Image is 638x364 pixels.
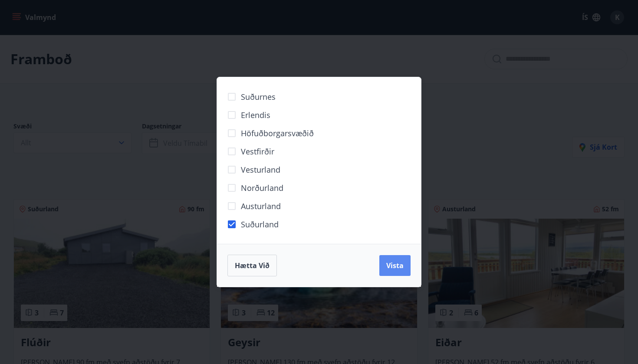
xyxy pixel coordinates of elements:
[235,261,270,270] span: Hætta við
[227,255,277,276] button: Hætta við
[241,182,283,193] span: Norðurland
[386,261,404,270] span: Vista
[379,255,411,276] button: Vista
[241,200,281,212] span: Austurland
[241,219,279,230] span: Suðurland
[241,164,280,175] span: Vesturland
[241,146,274,157] span: Vestfirðir
[241,109,270,121] span: Erlendis
[241,128,314,139] span: Höfuðborgarsvæðið
[241,91,276,102] span: Suðurnes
